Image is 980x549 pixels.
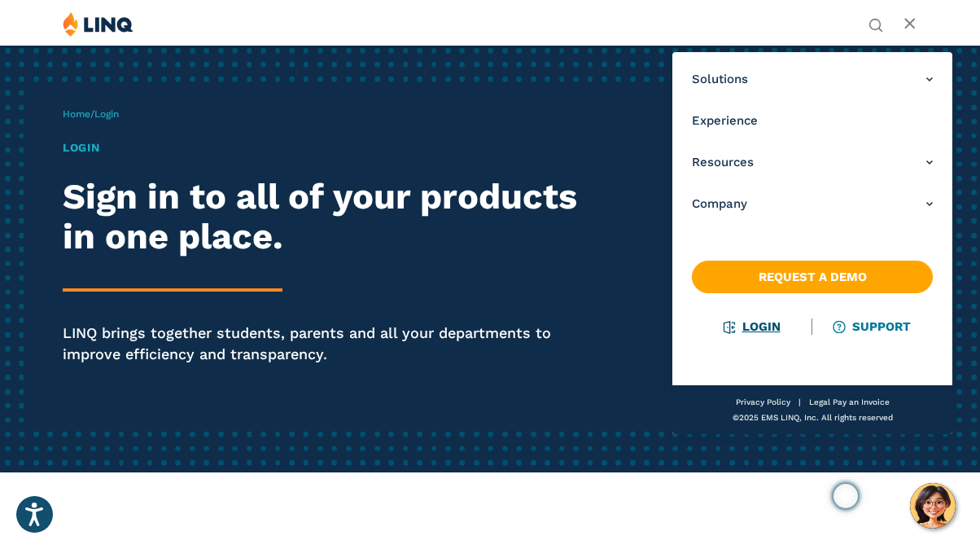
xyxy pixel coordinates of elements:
nav: Primary Navigation [672,52,952,434]
span: Resources [692,154,754,171]
nav: Utility Navigation [868,11,883,31]
h2: Sign in to all of your products in one place. [63,177,601,258]
button: Open Search Bar [868,16,883,31]
span: Solutions [692,71,748,88]
span: Login [94,108,119,120]
span: / [63,108,119,120]
a: Resources [692,154,933,171]
a: Pay an Invoice [833,397,890,406]
a: Privacy Policy [736,397,790,406]
span: Experience [692,112,758,130]
span: Company [692,195,747,213]
a: Company [692,195,933,213]
a: Legal [809,397,830,406]
a: Request a Demo [692,261,933,293]
a: Experience [692,112,933,130]
h1: Login [63,139,601,156]
button: Open Main Menu [903,15,917,33]
a: Home [63,108,90,120]
a: Login [724,319,781,334]
p: LINQ brings together students, parents and all your departments to improve efficiency and transpa... [63,323,601,364]
a: Support [834,319,911,334]
a: Solutions [692,71,933,88]
button: Hello, have a question? Let’s chat. [910,483,956,529]
img: LINQ | K‑12 Software [63,11,133,37]
span: ©2025 EMS LINQ, Inc. All rights reserved [733,413,893,422]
